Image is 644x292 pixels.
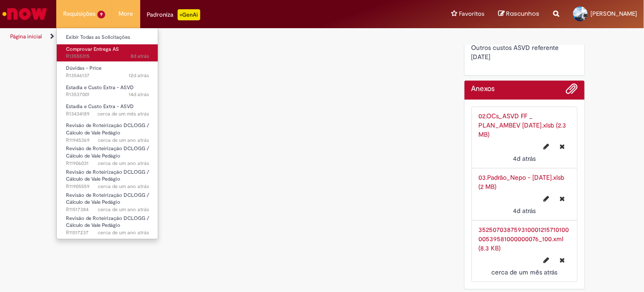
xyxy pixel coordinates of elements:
[57,213,158,233] a: Aberto R11517237 : Revisão de Roteirização DCLOGG / Cálculo de Vale Pedágio
[471,85,495,94] h2: Anexos
[506,9,539,18] span: Rascunhos
[97,110,149,117] span: cerca de um mês atrás
[57,144,158,164] a: Aberto R11906031 : Revisão de Roteirização DCLOGG / Cálculo de Vale Pedágio
[56,28,158,239] ul: Requisições
[538,253,555,268] button: Editar nome de arquivo 35250703875931000121571010000539581000000076_100.xml
[98,183,149,190] span: cerca de um ano atrás
[66,72,149,79] span: R13546137
[66,103,134,110] span: Estadia e Custo Extra - ASVD
[491,268,557,277] span: cerca de um mês atrás
[98,229,149,236] time: 16/05/2024 08:49:50
[131,53,149,60] time: 22/09/2025 13:56:00
[554,140,570,154] button: Excluir 02.OCs_ASVD FF _ PLAN_AMBEV JULHO 2025.xlsb
[66,91,149,98] span: R13537001
[66,229,149,237] span: R11517237
[66,206,149,213] span: R11517384
[66,169,149,183] span: Revisão de Roteirização DCLOGG / Cálculo de Vale Pedágio
[98,160,149,167] time: 20/08/2024 14:43:29
[98,206,149,213] span: cerca de um ano atrás
[57,102,158,119] a: Aberto R13434189 : Estadia e Custo Extra - ASVD
[459,9,484,18] span: Favoritos
[513,207,536,215] span: 4d atrás
[66,192,149,206] span: Revisão de Roteirização DCLOGG / Cálculo de Vale Pedágio
[129,91,149,98] span: 14d atrás
[498,10,539,18] a: Rascunhos
[147,9,200,20] div: Padroniza
[10,33,42,40] a: Página inicial
[554,253,570,268] button: Excluir 35250703875931000121571010000539581000000076_100.xml
[66,137,149,144] span: R11945369
[98,183,149,190] time: 20/08/2024 13:19:19
[98,137,149,144] span: cerca de um ano atrás
[66,145,149,159] span: Revisão de Roteirização DCLOGG / Cálculo de Vale Pedágio
[98,229,149,236] span: cerca de um ano atrás
[57,190,158,210] a: Aberto R11517384 : Revisão de Roteirização DCLOGG / Cálculo de Vale Pedágio
[57,63,158,80] a: Aberto R13546137 : Dúvidas - Price
[479,174,565,191] a: 03.Padrão_Nepo - [DATE].xlsb (2 MB)
[554,192,570,207] button: Excluir 03.Padrão_Nepo - JULHO 2025.xlsb
[129,91,149,98] time: 15/09/2025 16:53:18
[131,53,149,60] span: 8d atrás
[66,183,149,190] span: R11905559
[513,155,536,163] span: 4d atrás
[66,53,149,60] span: R13555315
[66,160,149,167] span: R11906031
[566,83,578,100] button: Adicionar anexos
[98,160,149,167] span: cerca de um ano atrás
[471,43,561,61] span: Outros custos ASVD referente [DATE]
[7,28,423,45] ul: Trilhas de página
[590,10,637,18] span: [PERSON_NAME]
[66,65,101,72] span: Dúvidas - Price
[57,121,158,140] a: Aberto R11945369 : Revisão de Roteirização DCLOGG / Cálculo de Vale Pedágio
[57,167,158,187] a: Aberto R11905559 : Revisão de Roteirização DCLOGG / Cálculo de Vale Pedágio
[538,140,555,154] button: Editar nome de arquivo 02.OCs_ASVD FF _ PLAN_AMBEV JULHO 2025.xlsb
[57,44,158,61] a: Aberto R13555315 : Comprovar Entrega AS
[57,83,158,100] a: Aberto R13537001 : Estadia e Custo Extra - ASVD
[97,11,105,18] span: 9
[57,32,158,43] a: Exibir Todas as Solicitações
[513,207,536,215] time: 25/09/2025 21:27:27
[1,5,48,23] img: ServiceNow
[66,122,149,136] span: Revisão de Roteirização DCLOGG / Cálculo de Vale Pedágio
[119,9,133,18] span: More
[98,137,149,144] time: 30/08/2024 17:02:00
[66,110,149,118] span: R13434189
[63,9,95,18] span: Requisições
[538,192,555,207] button: Editar nome de arquivo 03.Padrão_Nepo - JULHO 2025.xlsb
[479,226,569,253] a: 35250703875931000121571010000539581000000076_100.xml (8.3 KB)
[178,9,200,20] p: +GenAi
[98,206,149,213] time: 16/05/2024 09:18:57
[66,84,134,91] span: Estadia e Custo Extra - ASVD
[66,215,149,229] span: Revisão de Roteirização DCLOGG / Cálculo de Vale Pedágio
[129,72,149,79] span: 12d atrás
[479,112,566,139] a: 02.OCs_ASVD FF _ PLAN_AMBEV [DATE].xlsb (2.3 MB)
[66,46,119,53] span: Comprovar Entrega AS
